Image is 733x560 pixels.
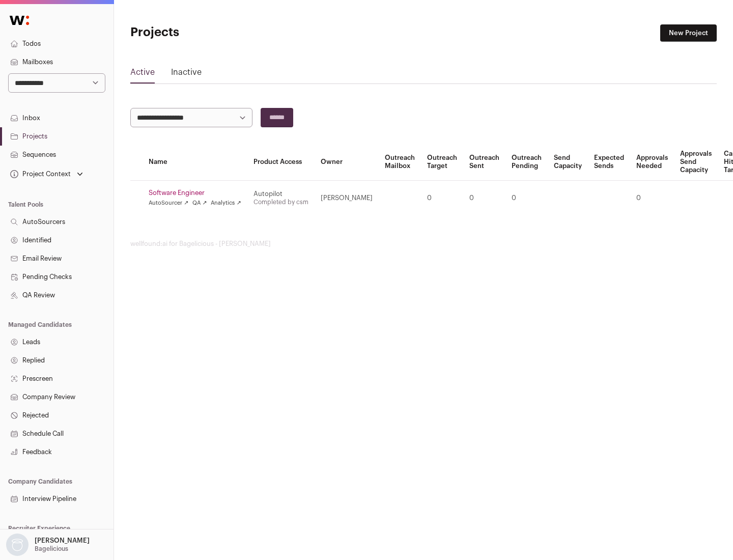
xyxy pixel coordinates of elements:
[463,181,505,216] td: 0
[247,144,315,181] th: Product Access
[149,189,241,197] a: Software Engineer
[4,534,92,556] button: Open dropdown
[130,24,326,41] h1: Projects
[8,170,71,178] div: Project Context
[171,66,202,82] a: Inactive
[149,199,188,207] a: AutoSourcer ↗
[660,24,717,42] a: New Project
[130,66,155,82] a: Active
[130,240,717,248] footer: wellfound:ai for Bagelicious - [PERSON_NAME]
[6,534,29,556] img: nopic.png
[505,181,548,216] td: 0
[253,190,308,198] div: Autopilot
[192,199,207,207] a: QA ↗
[674,144,718,181] th: Approvals Send Capacity
[315,181,379,216] td: [PERSON_NAME]
[505,144,548,181] th: Outreach Pending
[548,144,588,181] th: Send Capacity
[143,144,247,181] th: Name
[379,144,421,181] th: Outreach Mailbox
[253,199,308,205] a: Completed by csm
[421,181,463,216] td: 0
[8,167,85,181] button: Open dropdown
[463,144,505,181] th: Outreach Sent
[630,181,674,216] td: 0
[35,537,90,545] p: [PERSON_NAME]
[630,144,674,181] th: Approvals Needed
[315,144,379,181] th: Owner
[588,144,630,181] th: Expected Sends
[421,144,463,181] th: Outreach Target
[35,545,68,553] p: Bagelicious
[211,199,241,207] a: Analytics ↗
[4,10,35,31] img: Wellfound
